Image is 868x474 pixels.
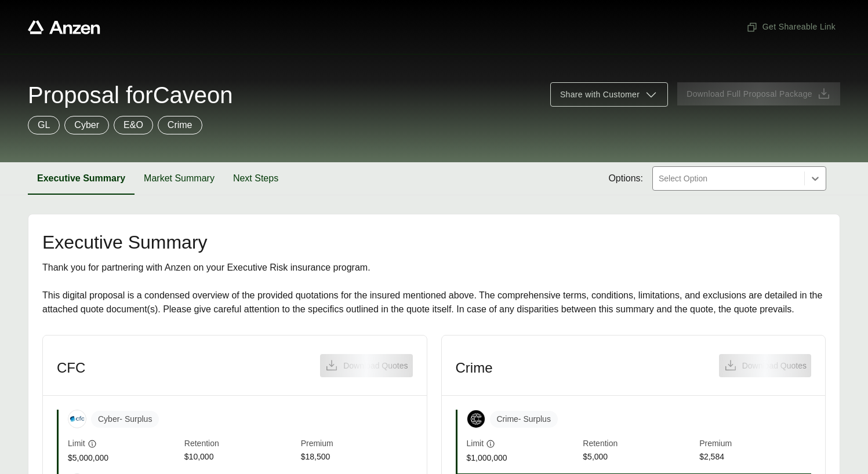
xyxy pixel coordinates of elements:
[42,261,826,316] div: Thank you for partnering with Anzen on your Executive Risk insurance program. This digital propos...
[456,359,493,377] h3: Crime
[38,118,50,132] p: GL
[224,162,288,195] button: Next Steps
[184,451,296,464] span: $10,000
[560,89,640,101] span: Share with Customer
[746,21,836,33] span: Get Shareable Link
[135,162,224,195] button: Market Summary
[28,83,233,107] span: Proposal for Caveon
[68,410,86,428] img: CFC
[687,88,812,100] span: Download Full Proposal Package
[301,451,413,464] span: $18,500
[490,411,558,428] span: Crime - Surplus
[467,410,485,428] img: Coalition
[184,437,296,451] span: Retention
[68,437,85,450] span: Limit
[467,452,579,464] span: $1,000,000
[28,162,135,195] button: Executive Summary
[699,451,811,464] span: $2,584
[583,451,695,464] span: $5,000
[57,359,85,377] h3: CFC
[699,437,811,451] span: Premium
[28,20,100,34] a: Anzen website
[74,118,99,132] p: Cyber
[550,82,668,107] button: Share with Customer
[742,16,840,38] button: Get Shareable Link
[467,437,484,450] span: Limit
[124,118,143,132] p: E&O
[42,233,826,251] h2: Executive Summary
[168,118,193,132] p: Crime
[301,437,413,451] span: Premium
[91,411,159,428] span: Cyber - Surplus
[68,452,180,464] span: $5,000,000
[583,437,695,451] span: Retention
[608,172,643,185] span: Options:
